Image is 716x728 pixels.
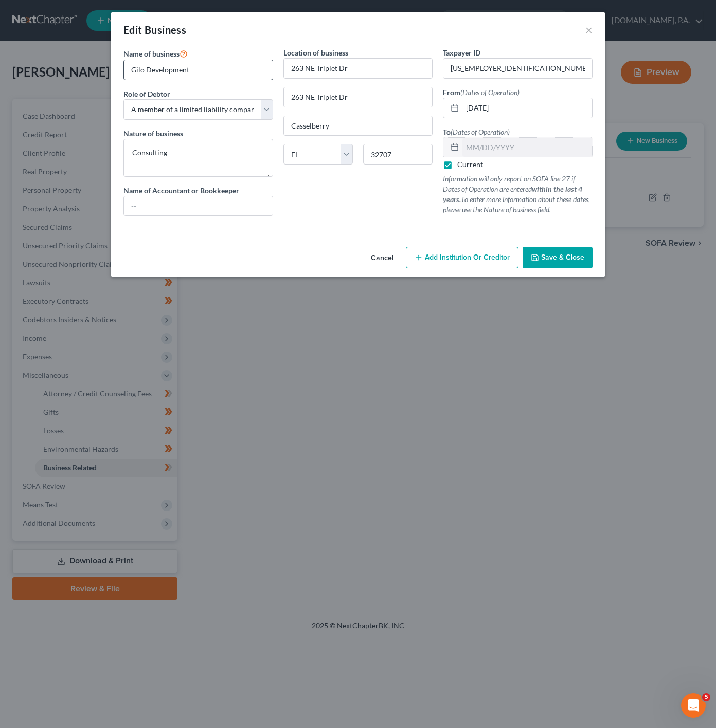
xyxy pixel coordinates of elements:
span: Role of Debtor [123,89,170,98]
input: Apt, Suite, etc... [284,87,433,107]
span: 5 [702,693,710,701]
label: Taxpayer ID [443,47,480,58]
input: # [443,59,592,78]
label: From [443,87,520,98]
input: -- [124,196,273,216]
button: Add Institution Or Creditor [406,247,518,268]
button: × [585,24,593,36]
span: Name of business [123,49,180,58]
label: Current [457,159,483,170]
input: MM/DD/YYYY [462,98,592,118]
span: Add Institution Or Creditor [425,253,510,262]
button: Cancel [363,248,402,268]
button: Save & Close [523,247,593,268]
span: Edit [123,24,142,36]
span: Business [145,24,186,36]
span: (Dates of Operation) [451,128,510,136]
input: Enter zip... [363,144,433,165]
input: Enter city... [284,116,433,136]
input: MM/DD/YYYY [462,138,592,157]
label: Name of Accountant or Bookkeeper [123,185,239,196]
span: Save & Close [541,253,584,262]
label: Location of business [283,47,348,58]
span: (Dates of Operation) [460,88,520,97]
input: Enter address... [284,59,433,78]
input: Enter name... [124,60,273,80]
label: To [443,126,510,137]
p: Information will only report on SOFA line 27 if Dates of Operation are entered To enter more info... [443,174,593,215]
iframe: Intercom live chat [681,693,706,718]
label: Nature of business [123,128,183,139]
